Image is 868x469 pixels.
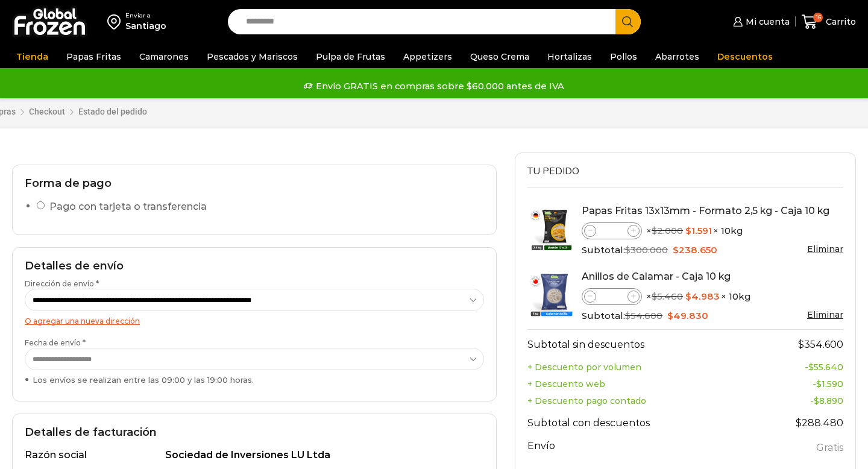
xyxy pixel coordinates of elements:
th: Subtotal con descuentos [527,409,749,437]
bdi: 2.000 [652,225,683,236]
th: Subtotal sin descuentos [527,329,749,359]
a: Camarones [133,45,195,68]
th: + Descuento web [527,376,749,392]
div: Sociedad de Inversiones LU Ltda [165,449,477,462]
h2: Detalles de envío [25,260,484,273]
a: Queso Crema [464,45,535,68]
th: + Descuento por volumen [527,359,749,376]
label: Pago con tarjeta o transferencia [49,197,268,218]
span: $ [652,291,657,302]
bdi: 55.640 [808,362,843,373]
span: 16 [813,13,823,22]
div: × × 10kg [582,222,843,239]
h2: Forma de pago [25,177,484,190]
span: $ [625,244,631,256]
div: Santiago [125,20,166,32]
a: Pollos [604,45,643,68]
a: 16 Carrito [802,8,856,36]
span: $ [673,244,679,256]
td: - [750,359,843,376]
bdi: 4.983 [685,291,720,302]
a: Papas Fritas 13x13mm - Formato 2,5 kg - Caja 10 kg [582,205,829,216]
select: Fecha de envío * Los envíos se realizan entre las 09:00 y las 19:00 horas. [25,348,484,370]
span: $ [814,395,819,406]
h2: Detalles de facturación [25,426,484,439]
a: Eliminar [807,309,843,320]
span: Carrito [823,16,856,28]
span: $ [685,225,691,236]
span: $ [685,291,691,302]
select: Dirección de envío * [25,289,484,311]
bdi: 8.890 [814,395,843,406]
bdi: 1.590 [816,379,843,389]
a: Mi cuenta [730,10,789,34]
button: Search button [615,9,641,34]
a: Papas Fritas [60,45,127,68]
a: Abarrotes [649,45,705,68]
span: $ [667,310,673,321]
a: O agregar una nueva dirección [25,316,140,326]
bdi: 288.480 [796,417,843,429]
img: address-field-icon.svg [107,11,125,32]
input: Product quantity [596,224,627,238]
a: Pulpa de Frutas [310,45,391,68]
div: Subtotal: [582,244,843,257]
input: Product quantity [596,289,627,304]
bdi: 1.591 [685,225,712,236]
a: Descuentos [711,45,779,68]
td: - [750,376,843,392]
img: Pago con tarjeta o transferencia [210,194,265,215]
bdi: 5.460 [652,291,683,302]
label: Dirección de envío * [25,279,484,311]
a: Eliminar [807,244,843,254]
span: $ [816,379,822,389]
a: Tienda [10,45,54,68]
bdi: 300.000 [625,244,668,256]
bdi: 354.600 [798,339,843,350]
label: Gratis [816,439,843,457]
span: $ [798,339,804,350]
a: Anillos de Calamar - Caja 10 kg [582,271,731,282]
div: Subtotal: [582,309,843,323]
a: Appetizers [397,45,458,68]
span: Mi cuenta [743,16,790,28]
span: Tu pedido [527,165,579,178]
bdi: 49.830 [667,310,708,321]
div: × × 10kg [582,288,843,305]
label: Fecha de envío * [25,338,484,386]
th: + Descuento pago contado [527,392,749,409]
div: Los envíos se realizan entre las 09:00 y las 19:00 horas. [25,374,484,386]
th: Envío [527,437,749,464]
a: Pescados y Mariscos [201,45,304,68]
td: - [750,392,843,409]
bdi: 54.600 [625,310,662,321]
bdi: 238.650 [673,244,717,256]
span: $ [652,225,657,236]
a: Hortalizas [541,45,598,68]
div: Razón social [25,449,163,462]
span: $ [625,310,631,321]
span: $ [808,362,814,373]
span: $ [796,417,802,429]
div: Enviar a [125,11,166,20]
